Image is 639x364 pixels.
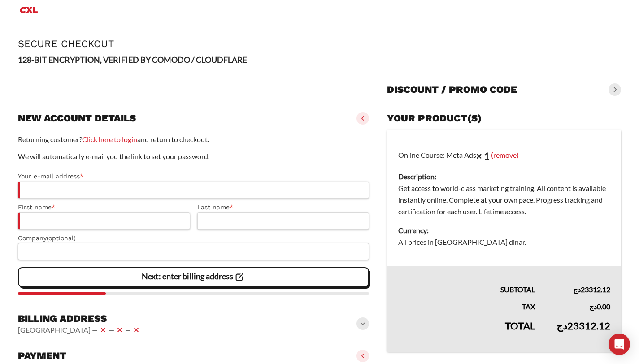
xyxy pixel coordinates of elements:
[398,182,610,217] dd: Get access to world-class marketing training. All content is available instantly online. Complete...
[589,302,597,311] span: دج
[609,334,630,355] div: Open Intercom Messenger
[18,233,369,243] label: Company
[398,225,610,236] dt: Currency:
[18,38,621,49] h1: Secure Checkout
[197,202,369,212] label: Last name
[18,112,136,125] h3: New account details
[18,325,142,335] vaadin-horizontal-layout: [GEOGRAPHIC_DATA] — — —
[589,302,610,311] bdi: 0.00
[82,135,137,143] a: Click here to login
[18,151,369,162] p: We will automatically e-mail you the link to set your password.
[556,320,610,332] bdi: 23312.12
[18,55,247,65] strong: 128-BIT ENCRYPTION, VERIFIED BY COMODO / CLOUDFLARE
[18,350,66,362] h3: Payment
[556,320,567,332] span: دج
[573,285,610,294] bdi: 23312.12
[18,134,369,145] p: Returning customer? and return to checkout.
[387,295,546,312] th: Tax
[398,171,610,182] dt: Description:
[573,285,581,294] span: دج
[18,267,369,287] vaadin-button: Next: enter billing address
[387,83,517,96] h3: Discount / promo code
[398,236,610,248] dd: All prices in [GEOGRAPHIC_DATA] dinar.
[491,150,519,159] a: (remove)
[18,171,369,182] label: Your e-mail address
[387,130,622,266] td: Online Course: Meta Ads
[47,234,76,242] span: (optional)
[387,266,546,295] th: Subtotal
[18,202,190,212] label: First name
[18,312,142,325] h3: Billing address
[387,312,546,352] th: Total
[476,150,490,162] strong: × 1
